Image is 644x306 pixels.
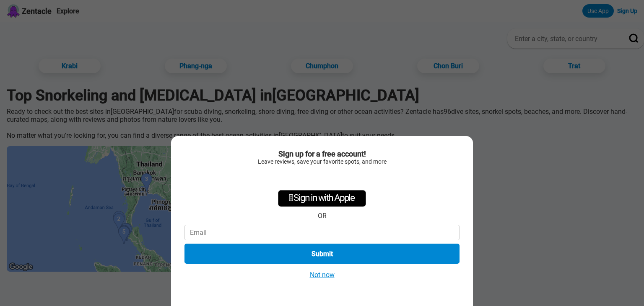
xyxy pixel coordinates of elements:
[184,244,460,264] button: Submit
[184,225,460,240] input: Email
[318,212,327,220] div: OR
[285,169,360,188] div: Accedi con Google. Si apre in una nuova scheda
[280,169,364,188] iframe: Pulsante Accedi con Google
[184,149,460,158] div: Sign up for a free account!
[472,8,636,134] iframe: Finestra di dialogo Accedi con Google
[278,190,366,207] div: Sign in with Apple
[184,158,460,165] div: Leave reviews, save your favorite spots, and more
[307,270,337,279] button: Not now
